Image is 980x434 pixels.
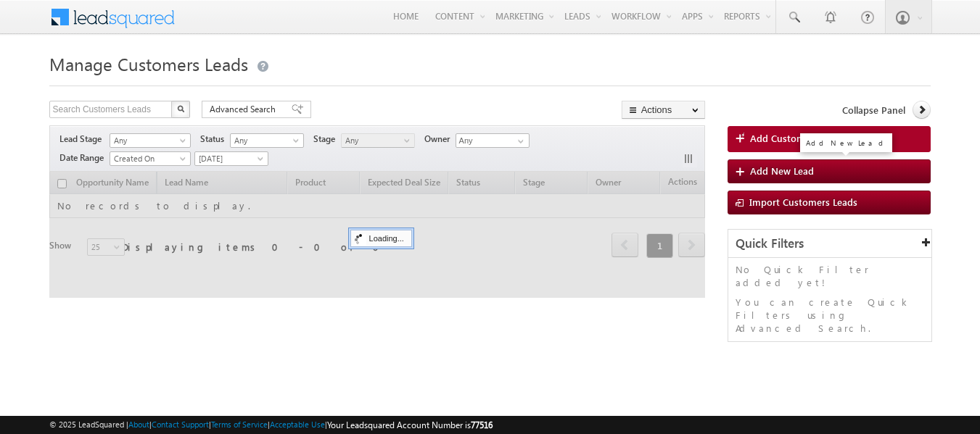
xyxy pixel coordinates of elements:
p: No Quick Filter added yet! [736,263,925,289]
span: Any [110,134,186,147]
a: Show All Items [510,134,528,149]
div: Loading... [350,230,412,247]
span: Status [200,133,230,146]
span: Date Range [59,151,110,164]
p: Add New Lead [806,138,886,148]
p: You can create Quick Filters using Advanced Search. [736,296,925,335]
a: Any [230,133,304,148]
span: Created On [110,152,186,165]
a: Any [110,133,191,148]
img: Search [177,105,184,112]
span: 77516 [471,420,493,430]
span: Import Customers Leads [749,196,857,208]
span: Stage [313,133,341,146]
a: Contact Support [152,420,209,429]
span: Add Customer Leads [750,132,841,145]
span: Owner [424,133,456,146]
a: Created On [110,151,191,166]
button: Actions [622,101,705,119]
span: Lead Stage [59,133,107,146]
span: Manage Customers Leads [49,52,248,75]
span: Add New Lead [750,164,814,177]
div: Quick Filters [728,230,932,258]
a: Acceptable Use [270,420,325,429]
span: Collapse Panel [842,104,905,117]
span: Any [231,134,300,147]
input: Type to Search [456,133,530,148]
span: Any [342,134,411,147]
span: Your Leadsquared Account Number is [327,420,493,430]
a: Terms of Service [211,420,268,429]
a: [DATE] [194,151,268,166]
span: [DATE] [195,152,264,165]
span: Advanced Search [210,103,280,116]
a: Any [341,133,415,148]
a: About [128,420,149,429]
a: Add Customer Leads [728,126,931,152]
span: © 2025 LeadSquared | | | | | [49,418,493,432]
